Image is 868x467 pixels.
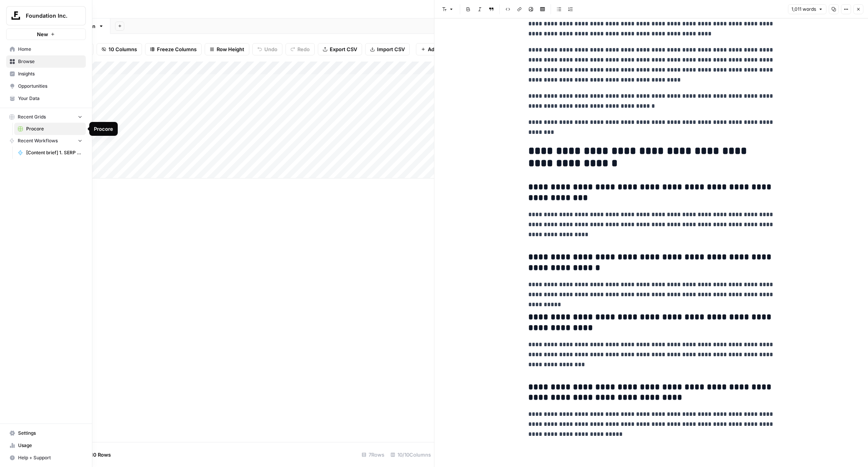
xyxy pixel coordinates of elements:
[297,45,310,53] span: Redo
[285,43,315,55] button: Redo
[26,125,82,132] span: Procore
[359,449,387,461] div: 7 Rows
[157,45,197,53] span: Freeze Columns
[18,83,82,90] span: Opportunities
[18,137,58,144] span: Recent Workflows
[6,135,86,147] button: Recent Workflows
[9,9,23,23] img: Foundation Inc. Logo
[14,123,86,135] a: Procore
[18,70,82,77] span: Insights
[205,43,249,55] button: Row Height
[6,427,86,439] a: Settings
[18,95,82,102] span: Your Data
[791,6,816,13] span: 1,011 words
[6,43,86,55] a: Home
[6,28,86,40] button: New
[252,43,282,55] button: Undo
[6,92,86,105] a: Your Data
[97,43,142,55] button: 10 Columns
[217,45,244,53] span: Row Height
[6,80,86,92] a: Opportunities
[6,452,86,464] button: Help + Support
[788,4,826,14] button: 1,011 words
[18,113,46,120] span: Recent Grids
[6,111,86,123] button: Recent Grids
[18,442,82,449] span: Usage
[108,45,137,53] span: 10 Columns
[264,45,277,53] span: Undo
[26,12,72,20] span: Foundation Inc.
[26,149,82,156] span: [Content brief] 1. SERP Research
[18,430,82,437] span: Settings
[416,43,462,55] button: Add Column
[94,125,113,133] div: Procore
[6,55,86,68] a: Browse
[365,43,410,55] button: Import CSV
[80,451,111,459] span: Add 10 Rows
[145,43,202,55] button: Freeze Columns
[330,45,357,53] span: Export CSV
[18,46,82,53] span: Home
[18,454,82,461] span: Help + Support
[428,45,457,53] span: Add Column
[6,6,86,25] button: Workspace: Foundation Inc.
[18,58,82,65] span: Browse
[318,43,362,55] button: Export CSV
[387,449,434,461] div: 10/10 Columns
[6,439,86,452] a: Usage
[6,68,86,80] a: Insights
[37,30,48,38] span: New
[377,45,405,53] span: Import CSV
[14,147,86,159] a: [Content brief] 1. SERP Research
